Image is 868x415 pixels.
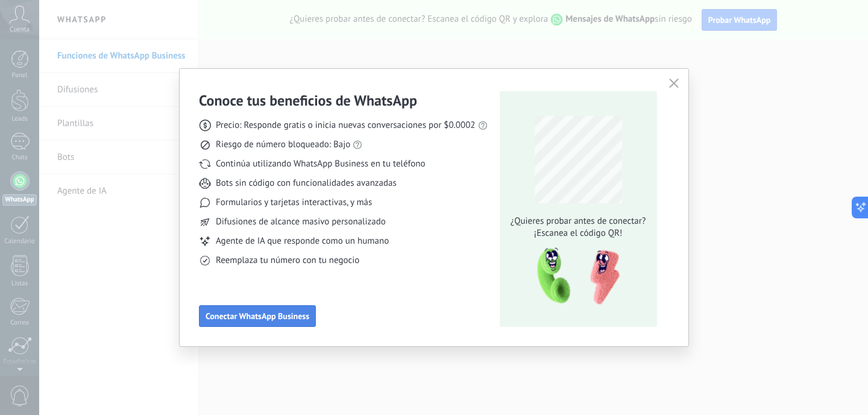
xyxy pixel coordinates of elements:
[216,177,397,189] span: Bots sin código con funcionalidades avanzadas
[527,244,622,309] img: qr-pic-1x.png
[206,312,309,320] span: Conectar WhatsApp Business
[216,139,350,151] span: Riesgo de número bloqueado: Bajo
[507,215,649,227] span: ¿Quieres probar antes de conectar?
[216,235,389,247] span: Agente de IA que responde como un humano
[216,197,372,209] span: Formularios y tarjetas interactivas, y más
[216,158,425,170] span: Continúa utilizando WhatsApp Business en tu teléfono
[216,255,359,267] span: Reemplaza tu número con tu negocio
[216,216,386,228] span: Difusiones de alcance masivo personalizado
[507,227,649,239] span: ¡Escanea el código QR!
[199,91,417,110] h3: Conoce tus beneficios de WhatsApp
[216,119,476,131] span: Precio: Responde gratis o inicia nuevas conversaciones por $0.0002
[199,305,316,327] button: Conectar WhatsApp Business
